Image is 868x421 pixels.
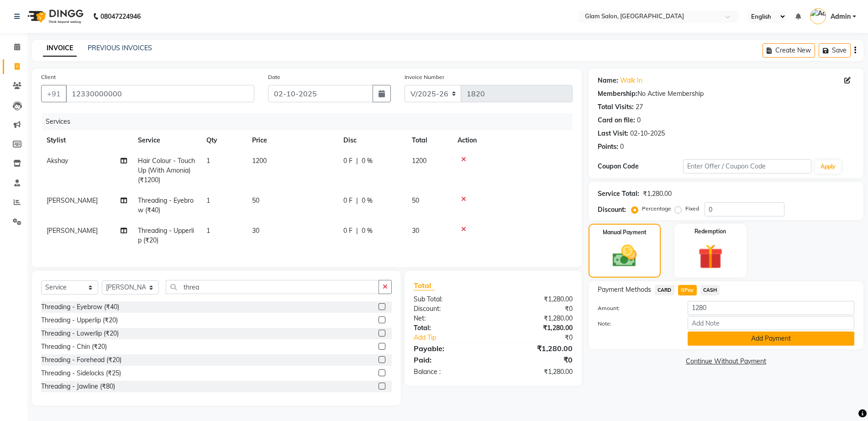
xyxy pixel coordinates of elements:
[831,12,851,21] span: Admin
[598,129,628,138] div: Last Visit:
[362,196,373,205] span: 0 %
[507,333,579,342] div: ₹0
[493,343,579,354] div: ₹1,280.00
[493,314,579,323] div: ₹1,280.00
[598,102,634,112] div: Total Visits:
[598,205,626,215] div: Discount:
[343,196,352,205] span: 0 F
[338,130,406,151] th: Disc
[620,142,624,152] div: 0
[598,162,683,171] div: Coupon Code
[206,157,210,165] span: 1
[407,333,508,342] a: Add Tip
[598,142,618,152] div: Points:
[47,157,68,165] span: Akshay
[493,323,579,333] div: ₹1,280.00
[252,226,259,235] span: 30
[41,368,121,378] div: Threading - Sidelocks (₹25)
[685,205,699,213] label: Fixed
[356,196,358,205] span: |
[252,157,267,165] span: 1200
[138,226,194,244] span: Threading - Upperlip (₹20)
[343,156,352,166] span: 0 F
[694,227,726,236] label: Redemption
[412,226,419,235] span: 30
[356,156,358,166] span: |
[343,226,352,236] span: 0 F
[407,354,493,365] div: Paid:
[41,342,107,352] div: Threading - Chin (₹20)
[598,116,635,125] div: Card on file:
[642,205,671,213] label: Percentage
[138,157,195,184] span: Hair Colour - Touch Up (With Amonia) (₹1200)
[493,304,579,314] div: ₹0
[412,196,419,205] span: 50
[47,226,98,235] span: [PERSON_NAME]
[138,196,194,214] span: Threading - Eyebrow (₹40)
[655,285,674,295] span: CARD
[637,116,641,125] div: 0
[620,76,642,85] a: Walk In
[201,130,247,151] th: Qty
[815,160,841,174] button: Apply
[132,130,201,151] th: Service
[356,226,358,236] span: |
[493,367,579,377] div: ₹1,280.00
[591,304,681,312] label: Amount:
[636,102,643,112] div: 27
[683,159,811,174] input: Enter Offer / Coupon Code
[598,189,639,199] div: Service Total:
[591,320,681,328] label: Note:
[41,329,119,338] div: Threading - Lowerlip (₹20)
[630,129,665,138] div: 02-10-2025
[688,301,854,315] input: Amount
[763,43,815,58] button: Create New
[819,43,851,58] button: Save
[362,226,373,236] span: 0 %
[41,302,119,312] div: Threading - Eyebrow (₹40)
[678,285,697,295] span: GPay
[43,40,77,57] a: INVOICE
[598,89,637,99] div: Membership:
[688,316,854,330] input: Add Note
[247,130,338,151] th: Price
[41,85,67,102] button: +91
[407,304,493,314] div: Discount:
[252,196,259,205] span: 50
[690,241,731,272] img: _gift.svg
[598,76,618,85] div: Name:
[88,44,152,52] a: PREVIOUS INVOICES
[362,156,373,166] span: 0 %
[206,196,210,205] span: 1
[643,189,672,199] div: ₹1,280.00
[42,113,579,130] div: Services
[406,130,452,151] th: Total
[407,367,493,377] div: Balance :
[41,355,121,365] div: Threading - Forehead (₹20)
[603,228,647,237] label: Manual Payment
[412,157,426,165] span: 1200
[407,343,493,354] div: Payable:
[810,8,826,24] img: Admin
[493,354,579,365] div: ₹0
[405,73,444,81] label: Invoice Number
[452,130,573,151] th: Action
[688,332,854,346] button: Add Payment
[166,280,379,294] input: Search or Scan
[605,242,644,270] img: _cash.svg
[493,295,579,304] div: ₹1,280.00
[206,226,210,235] span: 1
[268,73,280,81] label: Date
[41,130,132,151] th: Stylist
[41,382,115,391] div: Threading - Jawline (₹80)
[590,357,862,366] a: Continue Without Payment
[100,4,141,29] b: 08047224946
[700,285,720,295] span: CASH
[414,281,435,290] span: Total
[407,314,493,323] div: Net:
[407,295,493,304] div: Sub Total:
[23,4,86,29] img: logo
[598,285,651,295] span: Payment Methods
[598,89,854,99] div: No Active Membership
[407,323,493,333] div: Total:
